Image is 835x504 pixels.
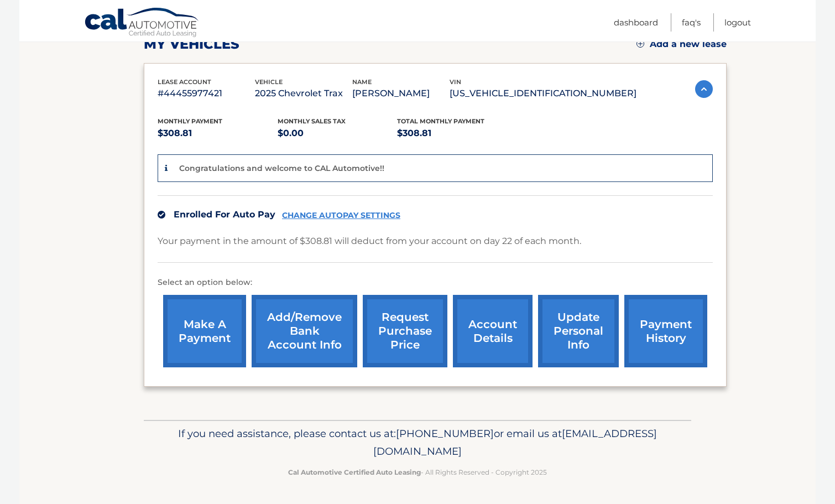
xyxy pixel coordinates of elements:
img: accordion-active.svg [695,80,713,98]
a: payment history [624,295,707,367]
p: 2025 Chevrolet Trax [255,86,352,101]
span: [EMAIL_ADDRESS][DOMAIN_NAME] [373,427,657,458]
p: $308.81 [397,126,517,141]
p: Congratulations and welcome to CAL Automotive!! [179,163,384,173]
p: #44455977421 [158,86,255,101]
span: Monthly Payment [158,117,222,125]
p: [US_VEHICLE_IDENTIFICATION_NUMBER] [450,86,636,101]
a: Logout [724,13,751,32]
p: $308.81 [158,126,278,141]
a: Add/Remove bank account info [252,295,357,367]
span: vin [450,78,461,86]
p: Your payment in the amount of $308.81 will deduct from your account on day 22 of each month. [158,233,581,249]
strong: Cal Automotive Certified Auto Leasing [288,468,421,476]
a: request purchase price [363,295,447,367]
span: Total Monthly Payment [397,117,484,125]
img: add.svg [636,40,644,48]
span: Monthly sales Tax [278,117,346,125]
a: update personal info [538,295,619,367]
span: vehicle [255,78,283,86]
a: Cal Automotive [84,7,200,39]
a: make a payment [163,295,246,367]
a: account details [453,295,533,367]
p: $0.00 [278,126,398,141]
img: check.svg [158,211,165,219]
span: Enrolled For Auto Pay [174,209,275,220]
span: lease account [158,78,211,86]
a: CHANGE AUTOPAY SETTINGS [282,211,400,220]
h2: my vehicles [144,36,239,53]
p: [PERSON_NAME] [352,86,450,101]
a: Add a new lease [636,39,727,50]
p: Select an option below: [158,276,713,289]
a: Dashboard [614,13,658,32]
span: name [352,78,372,86]
a: FAQ's [682,13,701,32]
p: - All Rights Reserved - Copyright 2025 [151,466,684,478]
span: [PHONE_NUMBER] [396,427,494,440]
p: If you need assistance, please contact us at: or email us at [151,425,684,460]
